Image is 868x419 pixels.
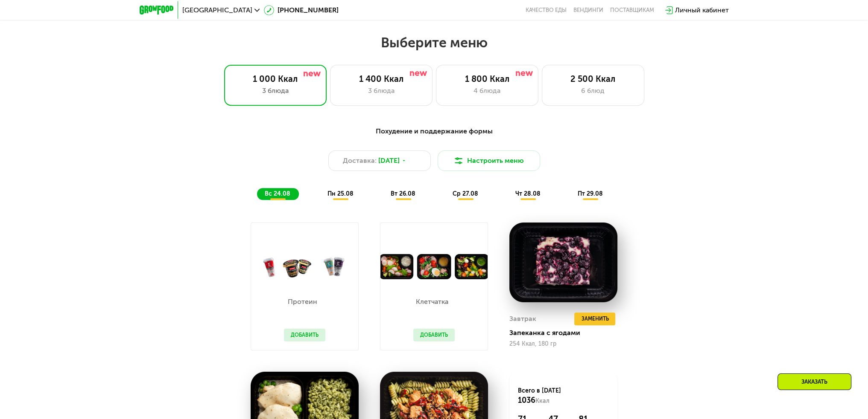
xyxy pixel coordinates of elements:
[264,5,339,15] a: [PHONE_NUMBER]
[265,190,290,197] span: вс 24.08
[445,74,529,84] div: 1 800 Ккал
[777,373,851,390] div: Заказать
[551,86,635,96] div: 6 блюд
[515,190,541,197] span: чт 28.08
[578,190,603,197] span: пт 29.08
[343,156,377,166] span: Доставка:
[509,312,536,325] div: Завтрак
[610,7,654,14] div: поставщикам
[182,7,252,14] span: [GEOGRAPHIC_DATA]
[509,341,617,347] div: 254 Ккал, 180 гр
[284,329,325,341] button: Добавить
[675,5,729,15] div: Личный кабинет
[327,190,354,197] span: пн 25.08
[413,329,455,341] button: Добавить
[445,86,529,96] div: 4 блюда
[378,156,400,166] span: [DATE]
[233,86,318,96] div: 3 блюда
[574,312,615,325] button: Заменить
[181,126,687,137] div: Похудение и поддержание формы
[339,86,424,96] div: 3 блюда
[438,150,540,171] button: Настроить меню
[413,298,450,305] p: Клетчатка
[339,74,424,84] div: 1 400 Ккал
[284,298,321,305] p: Протеин
[573,7,603,14] a: Вендинги
[233,74,318,84] div: 1 000 Ккал
[453,190,478,197] span: ср 27.08
[581,315,608,323] span: Заменить
[535,397,549,405] span: Ккал
[391,190,415,197] span: вт 26.08
[526,7,567,14] a: Качество еды
[27,34,841,51] h2: Выберите меню
[518,387,609,405] div: Всего в [DATE]
[509,329,624,337] div: Запеканка с ягодами
[518,396,535,405] span: 1036
[551,74,635,84] div: 2 500 Ккал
